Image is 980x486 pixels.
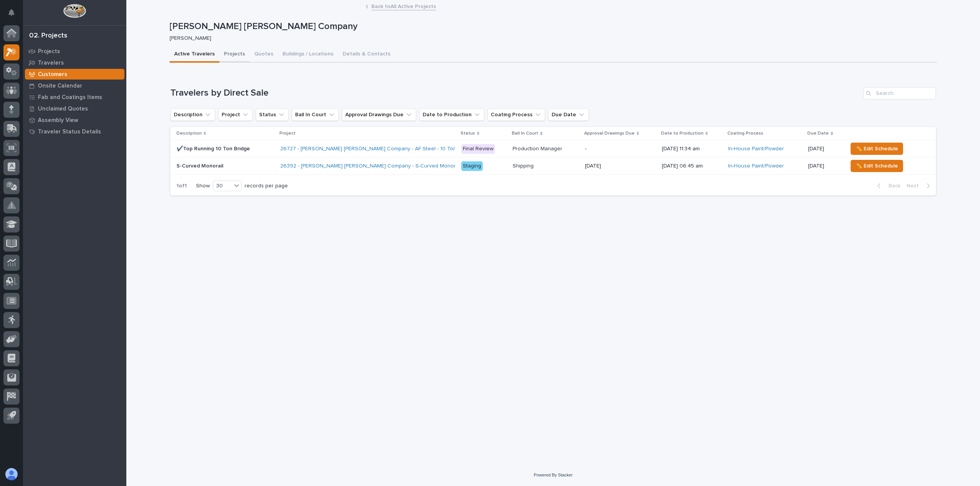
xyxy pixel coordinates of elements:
p: Assembly View [38,117,78,124]
button: Quotes [250,47,278,63]
a: Travelers [23,57,126,68]
p: [DATE] [808,163,841,169]
span: Next [906,182,923,189]
button: Coating Process [487,109,545,121]
button: Project [218,109,253,121]
p: [DATE] [808,146,841,152]
button: ✏️ Edit Schedule [851,160,903,172]
p: Shipping [513,161,535,169]
button: Next [903,182,936,189]
span: ✏️ Edit Schedule [856,144,898,153]
button: Approval Drawings Due [342,109,416,121]
button: Projects [219,47,250,63]
button: Ball In Court [292,109,339,121]
p: Projects [38,48,60,55]
input: Search [863,87,936,99]
a: In-House Paint/Powder [728,163,784,169]
p: Travelers [38,60,64,67]
p: Traveler Status Details [38,128,101,135]
p: - [585,146,656,152]
a: Fab and Coatings Items [23,91,126,103]
p: 1 of 1 [170,177,193,195]
p: Description [176,129,202,138]
a: Customers [23,68,126,80]
img: Workspace Logo [63,4,86,18]
p: Onsite Calendar [38,83,82,89]
a: 26727 - [PERSON_NAME] [PERSON_NAME] Company - AF Steel - 10 Ton Bridges [280,146,477,152]
p: Ball In Court [512,129,538,138]
a: Assembly View [23,114,126,126]
a: Onsite Calendar [23,80,126,91]
p: Approval Drawings Due [584,129,635,138]
button: Status [256,109,289,121]
p: Fab and Coatings Items [38,94,102,101]
p: Production Manager [513,144,564,152]
a: Unclaimed Quotes [23,103,126,114]
a: In-House Paint/Powder [728,146,784,152]
p: Date to Production [661,129,704,138]
button: users-avatar [3,466,20,482]
a: Back toAll Active Projects [371,2,436,10]
p: Due Date [807,129,829,138]
button: Active Travelers [170,47,219,63]
p: Status [461,129,475,138]
button: ✏️ Edit Schedule [851,143,903,155]
button: Due Date [548,109,589,121]
p: [PERSON_NAME] [PERSON_NAME] Company [170,21,934,32]
p: [DATE] 11:34 am [662,146,722,152]
p: ✔️Top Running 10 Ton Bridge [176,144,252,152]
p: S-Curved Monorail [176,161,225,169]
div: Notifications [10,9,20,21]
a: Traveler Status Details [23,126,126,137]
div: 02. Projects [29,32,67,40]
span: Back [884,182,900,189]
div: Staging [461,161,483,171]
button: Details & Contacts [338,47,395,63]
button: Date to Production [419,109,484,121]
tr: S-Curved MonorailS-Curved Monorail 26392 - [PERSON_NAME] [PERSON_NAME] Company - S-Curved Monorai... [170,158,936,175]
span: ✏️ Edit Schedule [856,161,898,171]
p: [DATE] 06:45 am [662,163,722,169]
p: Coating Process [727,129,763,138]
p: [PERSON_NAME] [170,35,931,42]
a: Powered By Stacker [534,473,572,477]
a: 26392 - [PERSON_NAME] [PERSON_NAME] Company - S-Curved Monorail [280,163,461,169]
button: Notifications [3,5,20,21]
p: Unclaimed Quotes [38,106,88,112]
p: [DATE] [585,163,656,169]
div: 30 [213,182,232,190]
button: Buildings / Locations [278,47,338,63]
p: Show [196,183,210,189]
h1: Travelers by Direct Sale [170,88,860,99]
button: Back [871,182,903,189]
p: Customers [38,71,67,78]
div: Final Review [461,144,495,154]
p: Project [279,129,296,138]
p: records per page [245,183,288,189]
button: Description [170,109,215,121]
tr: ✔️Top Running 10 Ton Bridge✔️Top Running 10 Ton Bridge 26727 - [PERSON_NAME] [PERSON_NAME] Compan... [170,140,936,158]
a: Projects [23,46,126,57]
